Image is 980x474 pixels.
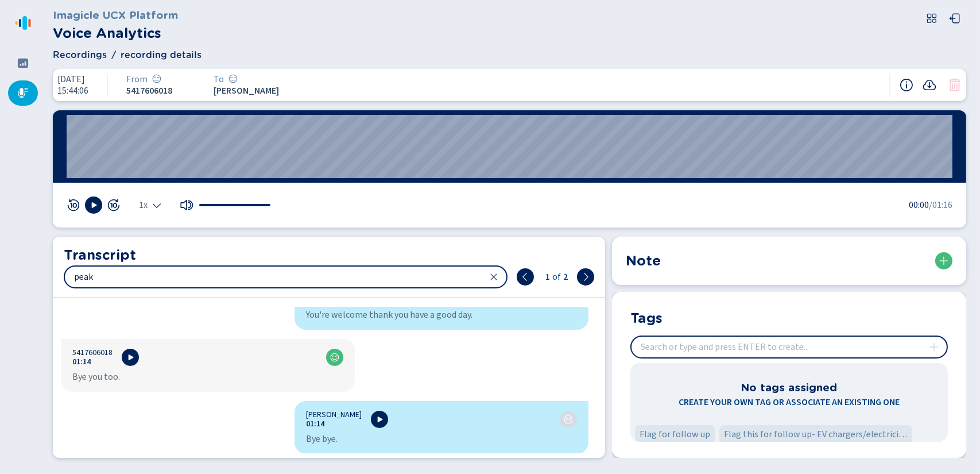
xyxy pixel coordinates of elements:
h2: Note [626,251,661,271]
div: Neutral sentiment [228,74,238,84]
button: 01:14 [306,419,324,429]
div: Bye bye. [306,433,577,445]
svg: trash-fill [948,78,962,92]
svg: volume-up-fill [180,198,193,212]
svg: mic-fill [17,87,29,99]
div: Neutral sentiment [564,415,573,424]
div: Dashboard [8,51,38,76]
button: previous (shift + ENTER) [517,268,534,286]
span: 1x [139,201,148,210]
input: Search or type and press ENTER to create... [632,337,947,357]
svg: plus [929,342,939,352]
button: Play [Hotkey: spacebar] [85,196,102,214]
span: of [550,270,561,284]
svg: jump-forward [107,198,121,212]
span: From [126,74,148,84]
h2: Transcript [64,245,594,265]
span: recording details [121,48,202,62]
div: Tag 'Flag this for follow up- EV chargers/electricians' [719,425,912,444]
button: skip 10 sec rev [Hotkey: arrow-left] [67,198,80,212]
div: Tag 'Flag for follow up' [635,425,715,444]
svg: icon-emoji-neutral [152,74,161,83]
button: Recording download [923,78,936,92]
svg: chevron-left [521,272,530,282]
svg: play [375,415,384,424]
svg: dashboard-filled [17,57,29,69]
span: Flag this for follow up- EV chargers/electricians [724,427,908,441]
div: Positive sentiment [330,353,339,362]
span: Recordings [53,48,107,62]
h2: Voice Analytics [53,23,178,44]
svg: close [489,272,498,282]
button: skip 10 sec fwd [Hotkey: arrow-right] [107,198,121,212]
div: Select the playback speed [139,201,161,210]
span: 1 [543,270,550,284]
span: 2 [561,270,568,284]
span: To [214,74,224,84]
div: Neutral sentiment [152,74,161,84]
svg: play [126,353,135,362]
button: 01:14 [72,357,91,367]
span: [DATE] [57,74,88,84]
svg: info-circle [900,78,913,92]
svg: icon-emoji-smile [330,353,339,362]
span: 00:00 [909,198,929,212]
h3: Imagicle UCX Platform [53,7,178,23]
svg: plus [939,256,948,265]
button: next (ENTER) [577,268,594,286]
button: Your role doesn't allow you to delete this conversation [948,78,962,92]
span: Create your own tag or associate an existing one [679,395,900,409]
svg: jump-back [67,198,80,212]
button: Recording information [900,78,913,92]
svg: chevron-down [152,201,161,210]
span: [PERSON_NAME] [214,86,279,96]
span: 5417606018 [126,86,186,96]
h2: Tags [630,308,663,326]
button: Mute [180,198,193,212]
svg: icon-emoji-neutral [564,415,573,424]
span: Flag for follow up [640,427,710,441]
div: Recordings [8,80,38,106]
svg: box-arrow-left [949,13,960,24]
span: 15:44:06 [57,86,88,96]
svg: cloud-arrow-down-fill [923,78,936,92]
svg: icon-emoji-neutral [228,74,238,83]
svg: chevron-right [581,272,590,282]
span: 5417606018 [72,348,113,357]
div: You're welcome thank you have a good day. [306,309,577,321]
span: [PERSON_NAME] [306,410,362,419]
span: /01:16 [929,198,952,212]
svg: play [89,201,98,210]
input: search for keyword, phrases or speaker in the transcription... [65,267,506,287]
h3: No tags assigned [741,379,838,395]
div: Bye you too. [72,371,343,383]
